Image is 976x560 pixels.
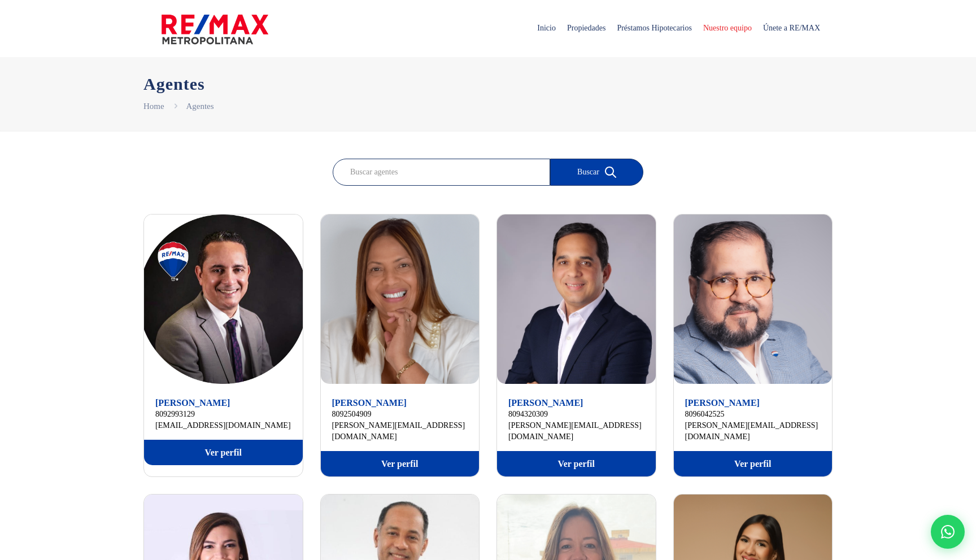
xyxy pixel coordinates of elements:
a: [PERSON_NAME][EMAIL_ADDRESS][DOMAIN_NAME] [332,420,468,443]
span: Préstamos Hipotecarios [611,11,698,45]
a: 8092993129 [155,409,291,420]
img: Alberto Francis [674,215,833,384]
img: Aida Franco [321,215,480,384]
a: Ver perfil [497,451,656,476]
span: Inicio [531,11,561,45]
span: Únete a RE/MAX [757,11,826,45]
span: Nuestro equipo [698,11,757,45]
h1: Agentes [143,74,833,94]
a: Ver perfil [144,440,303,465]
img: Alberto Bogaert [497,215,656,384]
a: Home [143,102,164,111]
a: 8096042525 [685,409,821,420]
a: [PERSON_NAME][EMAIL_ADDRESS][DOMAIN_NAME] [685,420,821,443]
img: remax-metropolitana-logo [162,12,268,46]
a: [EMAIL_ADDRESS][DOMAIN_NAME] [155,420,291,431]
a: 8094320309 [508,409,644,420]
a: Ver perfil [674,451,833,476]
a: [PERSON_NAME] [685,398,760,408]
a: [PERSON_NAME] [332,398,407,408]
button: Buscar [550,159,643,186]
a: 8092504909 [332,409,468,420]
input: Buscar agentes [333,159,550,186]
a: Agentes [186,102,213,111]
img: Abrahan Batista [144,215,303,384]
a: Ver perfil [321,451,480,476]
a: [PERSON_NAME][EMAIL_ADDRESS][DOMAIN_NAME] [508,420,644,443]
a: [PERSON_NAME] [155,398,230,408]
span: Propiedades [561,11,611,45]
a: [PERSON_NAME] [508,398,583,408]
